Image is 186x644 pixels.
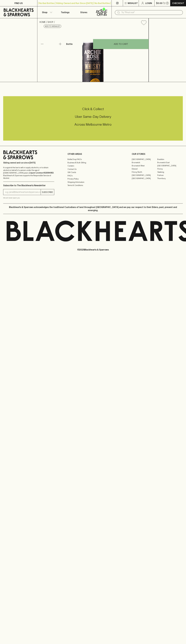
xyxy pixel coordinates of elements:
[132,167,157,170] a: Elwood
[167,2,168,4] p: 0
[145,2,152,5] p: Login
[68,184,119,187] a: Terms & Conditions
[5,206,181,212] p: Blackhearts & Sparrows acknowledges the traditional Custodians of land throughout [GEOGRAPHIC_DAT...
[68,152,119,156] p: OTHER AREAS
[56,6,74,18] a: Tastings
[37,27,149,82] img: 35249.png
[128,2,138,5] p: Wishlist
[68,158,119,161] a: Bottle Drop FAQ's
[132,170,157,174] a: Fitzroy North
[3,107,183,111] h5: Click & Collect
[68,171,119,174] a: Gift Cards
[132,152,183,156] p: OUR STORES
[157,158,183,161] a: Braddon
[3,161,54,164] p: Sibling owned and run since [DATE]
[74,6,93,18] a: Stores
[93,39,149,49] button: ADD TO CART
[132,174,157,177] a: [GEOGRAPHIC_DATA]
[29,172,54,174] strong: Liquor License #32064953
[157,167,183,170] a: Fitzroy
[42,11,47,14] p: Shop
[157,161,183,164] a: Brunswick East
[157,177,183,180] a: Thornbury
[68,180,119,184] a: Shipping Information
[3,166,54,179] p: It is against the law to sell or supply alcohol to, or to obtain alcohol on behalf of a person un...
[172,2,184,5] p: Checkout
[68,167,119,171] a: Contact Us
[157,174,183,177] a: Prahran
[48,21,53,23] a: SHOP
[68,174,119,177] a: FAQ's
[114,42,128,46] p: ADD TO CART
[132,161,157,164] a: Brunswick
[37,6,56,18] button: Shop
[140,19,147,26] button: Add to wishlist
[39,21,46,23] a: HOME
[157,170,183,174] a: Geelong
[41,189,54,195] button: SUBSCRIBE
[3,96,183,141] div: Call to action block
[66,42,73,46] p: Bottle
[68,177,119,180] a: Privacy Policy
[42,191,53,194] p: SUBSCRIBE
[157,164,183,167] a: [GEOGRAPHIC_DATA]
[121,10,181,15] input: Try "Pinot noir"
[132,164,157,167] a: Brunswick West
[132,177,157,180] a: [GEOGRAPHIC_DATA]
[5,190,41,194] input: e.g. jane@blackheartsandsparrows.com.au
[65,41,93,47] div: Bottle
[68,161,119,164] a: Business & Bulk Gifting
[3,184,54,187] p: Subscribe to The Blackhearts Newsletter
[3,197,54,199] p: We will never spam you
[44,25,61,28] button: Add to wishlist
[14,2,23,5] p: FIND US
[80,11,87,14] p: Stores
[68,164,119,167] a: Careers
[61,11,69,14] p: Tastings
[132,158,157,161] a: [GEOGRAPHIC_DATA]
[156,2,162,5] p: $0.00
[3,122,183,127] h5: Across Melbourne Metro
[3,114,183,119] h5: Uber Same-Day Delivery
